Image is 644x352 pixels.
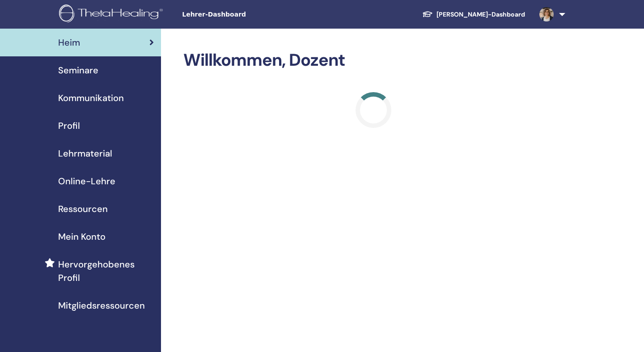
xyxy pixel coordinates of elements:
img: graduation-cap-white.svg [422,10,433,18]
span: Hervorgehobenes Profil [58,258,154,284]
a: [PERSON_NAME]-Dashboard [415,6,532,23]
img: default.jpg [539,7,554,21]
span: Kommunikation [58,91,124,105]
span: Seminare [58,64,98,77]
span: Profil [58,119,80,132]
span: Heim [58,36,80,49]
span: Lehrmaterial [58,147,112,160]
img: logo.png [59,4,166,25]
span: Mein Konto [58,230,106,243]
span: Online-Lehre [58,174,115,188]
span: Mitgliedsressourcen [58,299,145,312]
h2: Willkommen, Dozent [183,50,563,71]
span: Lehrer-Dashboard [182,10,316,19]
span: Ressourcen [58,202,108,216]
